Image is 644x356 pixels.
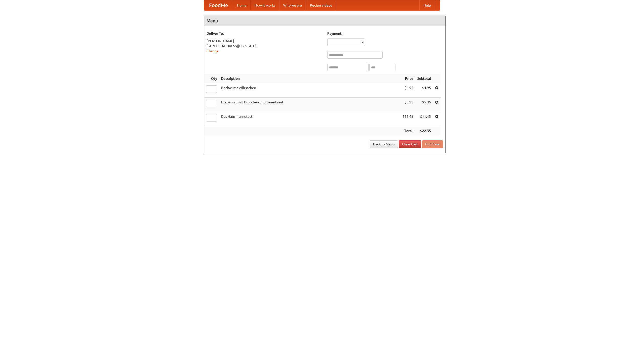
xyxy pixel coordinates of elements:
[279,0,306,10] a: Who we are
[370,140,398,148] a: Back to Menu
[400,83,415,98] td: $4.95
[415,74,433,83] th: Subtotal
[207,31,322,36] h5: Deliver To:
[415,83,433,98] td: $4.95
[219,98,400,112] td: Bratwurst mit Brötchen und Sauerkraut
[399,140,421,148] a: Clear Cart
[219,83,400,98] td: Bockwurst Würstchen
[207,49,219,53] a: Change
[400,112,415,126] td: $11.45
[219,112,400,126] td: Das Hausmannskost
[251,0,279,10] a: How it works
[415,126,433,136] th: $22.35
[207,38,322,44] div: [PERSON_NAME]
[233,0,251,10] a: Home
[204,0,233,10] a: FoodMe
[400,74,415,83] th: Price
[306,0,336,10] a: Recipe videos
[415,112,433,126] td: $11.45
[327,31,443,36] h5: Payment:
[204,16,446,26] h4: Menu
[422,140,443,148] button: Purchase
[204,74,219,83] th: Qty
[419,0,435,10] a: Help
[219,74,400,83] th: Description
[400,126,415,136] th: Total:
[400,98,415,112] td: $5.95
[207,44,322,49] div: [STREET_ADDRESS][US_STATE]
[415,98,433,112] td: $5.95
